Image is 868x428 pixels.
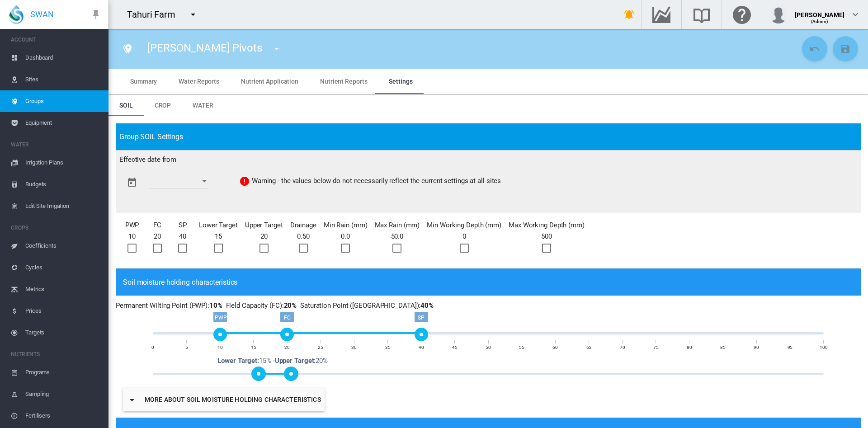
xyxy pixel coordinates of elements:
div: FC [280,312,294,322]
div: FC [153,220,161,231]
span: Sites [25,69,101,90]
div: 85 [707,343,739,351]
md-icon: Click here for help [731,9,753,20]
button: icon-menu-down [184,5,202,24]
span: Water Reports [179,78,219,85]
button: Open calendar [196,173,212,189]
span: : : : [116,301,435,310]
span: Water [193,102,213,109]
md-icon: icon-map-marker-multiple [122,43,133,54]
div: 15 [238,343,270,351]
md-datepicker: Enter Date [144,177,221,185]
span: Crop [155,102,171,109]
span: Coefficients [25,235,101,257]
span: Field Capacity (FC) [226,301,282,310]
div: [PERSON_NAME] [795,7,844,16]
div: 0 [137,343,169,351]
md-icon: icon-menu-down [188,9,198,20]
div: 70 [606,343,638,351]
button: Cancel Changes [802,36,827,61]
span: Settings [389,78,412,85]
div: Max Working Depth (mm) [509,220,585,231]
div: 95 [774,343,806,351]
div: 40 [179,231,186,243]
div: Lower Target [199,220,238,231]
div: 30 [338,343,370,351]
div: Max Rain (mm) [375,220,420,231]
input: Enter Date [149,175,208,188]
md-icon: icon-alert-circle [239,176,250,187]
md-icon: icon-pin [90,9,101,20]
md-icon: icon-chevron-down [850,9,861,20]
span: Saturation Point ([GEOGRAPHIC_DATA]) [300,301,419,310]
span: WATER [11,137,101,152]
div: 0 [462,231,466,243]
span: Fertilisers [25,405,101,427]
div: 20 [271,343,303,351]
div: Min Rain (mm) [324,220,368,231]
div: PWP [125,220,139,231]
span: NUTRIENTS [11,347,101,362]
span: [PERSON_NAME] Pivots [147,42,262,54]
button: md-calendar [123,174,141,192]
button: icon-menu-downMore about soil moisture holding characteristics [123,388,325,411]
div: 40 [405,343,437,351]
md-icon: icon-content-save [840,43,851,54]
md-icon: Go to the Data Hub [651,9,672,20]
div: 45 [439,343,471,351]
span: Summary [130,78,157,85]
div: 10 [204,343,236,351]
span: Soil [119,102,133,109]
div: 20 [260,231,268,243]
img: SWAN-Landscape-Logo-Colour-drop.png [9,5,24,24]
div: 0.50 [297,231,310,243]
div: 90 [741,343,773,351]
span: Prices [25,300,101,322]
span: ACCOUNT [11,33,101,47]
span: Effective date from [119,154,232,208]
span: CROPS [11,221,101,235]
div: 35 [372,343,404,351]
div: Tahuri Farm [127,8,184,21]
span: Group SOIL Settings [119,131,183,143]
div: 500 [541,231,552,243]
span: Warning - the values below do not necessarily reflect the current settings at all sites [252,177,501,185]
div: 25 [305,343,337,351]
div: PWP [213,312,227,322]
div: 60 [539,343,571,351]
div: 55 [506,343,538,351]
div: 50.0 [391,231,404,243]
md-icon: icon-undo [809,43,820,54]
button: icon-menu-down [268,40,286,58]
span: SWAN [30,9,54,20]
md-icon: icon-menu-down [271,43,282,54]
div: 80 [674,343,706,351]
md-icon: icon-menu-down [127,395,137,405]
span: Budgets [25,174,101,195]
span: Cycles [25,257,101,278]
span: Dashboard [25,47,101,69]
span: Permanent Wilting Point (PWP) [116,301,208,310]
span: Targets [25,322,101,343]
b: 40% [420,301,434,310]
img: profile.jpg [769,5,788,24]
span: Sampling [25,383,101,405]
span: Equipment [25,112,101,134]
div: SP [179,220,187,231]
md-icon: Search the knowledge base [691,9,712,20]
span: Groups [25,90,101,112]
span: Metrics [25,278,101,300]
span: 15% - 20% [216,355,329,367]
div: Drainage [290,220,316,231]
span: Soil moisture holding characteristics [123,276,237,288]
div: 0.0 [341,231,350,243]
span: Nutrient Application [241,78,298,85]
div: 100 [807,343,840,351]
b: 10% [209,301,222,310]
b: Upper Target: [275,357,316,365]
md-icon: icon-bell-ring [624,9,635,20]
span: Nutrient Reports [320,78,367,85]
b: 20% [284,301,297,310]
div: 75 [640,343,672,351]
div: 15 [215,231,222,243]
